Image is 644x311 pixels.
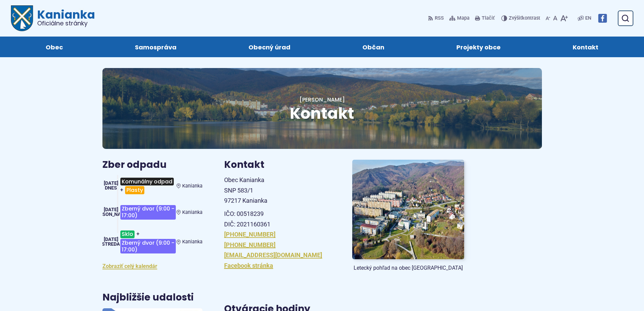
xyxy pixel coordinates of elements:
span: Projekty obce [456,37,501,57]
button: Nastaviť pôvodnú veľkosť písma [552,11,559,25]
span: Obecný úrad [248,37,290,57]
a: [PERSON_NAME] [300,96,345,104]
span: Oficiálne stránky [37,20,95,26]
img: Prejsť na Facebook stránku [598,14,607,23]
span: RSS [435,14,444,22]
a: Zobraziť celý kalendár [102,263,157,269]
a: [PHONE_NUMBER] [224,241,276,248]
span: Kontakt [573,37,598,57]
span: Obec [46,37,63,57]
span: Mapa [457,14,470,22]
a: Samospráva [105,37,206,57]
a: EN [584,14,593,22]
span: Kanianka [33,9,95,26]
a: Obec [16,37,92,57]
span: [DATE] [104,237,118,242]
span: Dnes [105,185,117,191]
span: Komunálny odpad [120,178,174,185]
a: Logo Kanianka, prejsť na domovskú stránku. [11,5,95,31]
span: [DATE] [104,207,118,213]
span: kontrast [509,16,540,21]
a: [PHONE_NUMBER] [224,231,276,238]
span: Kanianka [182,183,202,189]
button: Zväčšiť veľkosť písma [559,11,569,25]
span: EN [585,14,591,22]
span: Kontakt [290,103,354,124]
span: Plasty [125,186,144,194]
span: Kanianka [182,239,202,245]
span: Obec Kanianka SNP 583/1 97217 Kanianka [224,176,267,204]
span: Samospráva [135,37,176,57]
h3: Najbližšie udalosti [102,292,194,303]
a: RSS [428,11,445,25]
h3: + [120,175,176,197]
button: Zmenšiť veľkosť písma [544,11,552,25]
p: IČO: 00518239 DIČ: 2021160361 [224,209,336,229]
span: Zberný dvor (9:00 - 17:00) [120,239,176,253]
button: Tlačiť [474,11,496,25]
span: streda [102,241,120,247]
a: Projekty obce [427,37,530,57]
a: Občan [333,37,414,57]
a: Kontakt [544,37,628,57]
figcaption: Letecký pohľad na obec [GEOGRAPHIC_DATA] [352,265,464,271]
a: [EMAIL_ADDRESS][DOMAIN_NAME] [224,251,322,259]
img: Prejsť na domovskú stránku [11,5,33,31]
span: Tlačiť [482,16,495,21]
span: Občan [362,37,384,57]
span: Zvýšiť [509,15,522,21]
a: Komunálny odpad+Plasty Kanianka [DATE] Dnes [102,175,202,197]
span: [DATE] [104,180,118,186]
button: Zvýšiťkontrast [501,11,542,25]
span: Sklo [120,230,135,238]
a: Sklo+Zberný dvor (9:00 - 17:00) Kanianka [DATE] streda [102,228,202,256]
a: Mapa [448,11,471,25]
a: Obecný úrad [219,37,319,57]
span: Kanianka [182,209,202,215]
h3: Kontakt [224,160,336,170]
a: Zberný dvor (9:00 - 17:00) Kanianka [DATE] [PERSON_NAME] [102,202,202,222]
h3: Zber odpadu [102,160,202,170]
h3: + [120,228,176,256]
span: [PERSON_NAME] [92,212,129,217]
a: Facebook stránka [224,262,273,269]
span: Zberný dvor (9:00 - 17:00) [120,205,176,220]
